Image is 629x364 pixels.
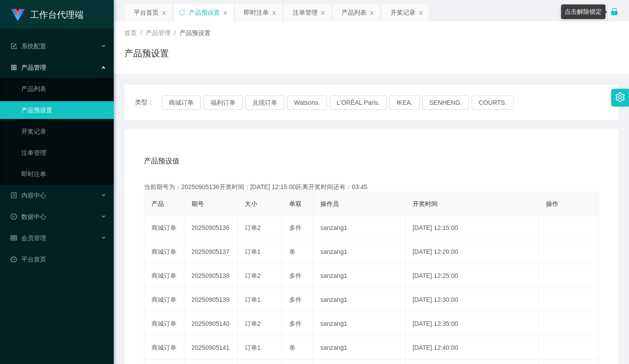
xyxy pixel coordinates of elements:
[184,240,238,264] td: 20250905137
[406,288,539,312] td: [DATE] 12:30:00
[413,200,438,207] span: 开奖时间
[320,200,339,207] span: 操作员
[293,4,318,21] div: 注单管理
[11,192,17,198] i: 图标: profile
[406,312,539,336] td: [DATE] 12:35:00
[369,10,374,16] i: 图标: close
[245,248,261,255] span: 订单1
[146,29,171,36] span: 产品管理
[184,336,238,360] td: 20250905141
[615,92,625,102] i: 图标: setting
[11,214,17,220] i: 图标: check-circle-o
[30,0,84,29] h1: 工作台代理端
[134,4,159,21] div: 平台首页
[390,95,420,110] button: IKEA.
[140,29,142,36] span: /
[406,336,539,360] td: [DATE] 12:40:00
[245,200,257,207] span: 大小
[21,101,107,119] a: 产品预设置
[289,224,302,231] span: 多件
[179,9,185,16] i: 图标: sync
[144,312,184,336] td: 商城订单
[184,288,238,312] td: 20250905139
[289,320,302,327] span: 多件
[11,64,46,71] span: 产品管理
[313,312,406,336] td: sanzang1
[203,95,243,110] button: 福利订单
[162,95,201,110] button: 商城订单
[21,80,107,98] a: 产品列表
[561,4,605,19] div: 点击解除锁定
[11,235,17,241] i: 图标: table
[135,95,162,110] span: 类型：
[124,29,137,36] span: 首页
[11,213,46,220] span: 数据中心
[191,200,204,207] span: 期号
[184,312,238,336] td: 20250905140
[144,156,179,166] span: 产品预设值
[223,10,228,16] i: 图标: close
[151,200,164,207] span: 产品
[144,216,184,240] td: 商城订单
[472,95,514,110] button: COURTS.
[245,224,261,231] span: 订单2
[189,4,220,21] div: 产品预设置
[406,264,539,288] td: [DATE] 12:25:00
[144,240,184,264] td: 商城订单
[11,11,84,18] a: 工作台代理端
[287,95,327,110] button: Watsons.
[11,250,107,268] a: 图标: dashboard平台首页
[21,144,107,162] a: 注单管理
[406,216,539,240] td: [DATE] 12:15:00
[144,264,184,288] td: 商城订单
[144,336,184,360] td: 商城订单
[313,216,406,240] td: sanzang1
[245,272,261,279] span: 订单2
[179,29,211,36] span: 产品预设置
[245,296,261,303] span: 订单1
[406,240,539,264] td: [DATE] 12:20:00
[313,288,406,312] td: sanzang1
[184,216,238,240] td: 20250905136
[289,344,295,351] span: 单
[271,10,277,16] i: 图标: close
[320,10,326,16] i: 图标: close
[289,248,295,255] span: 单
[11,43,46,50] span: 系统配置
[245,344,261,351] span: 订单1
[11,234,46,241] span: 会员管理
[11,192,46,199] span: 内容中心
[289,272,302,279] span: 多件
[11,43,17,49] i: 图标: form
[422,95,469,110] button: SENHENG.
[390,4,415,21] div: 开奖记录
[313,240,406,264] td: sanzang1
[342,4,366,21] div: 产品列表
[124,47,169,60] h1: 产品预设置
[11,9,25,21] img: logo.9652507e.png
[546,200,558,207] span: 操作
[245,320,261,327] span: 订单2
[144,288,184,312] td: 商城订单
[330,95,387,110] button: L'ORÉAL Paris.
[418,10,423,16] i: 图标: close
[245,95,284,110] button: 兑现订单
[289,200,302,207] span: 单双
[144,182,599,192] div: 当前期号为：20250905136开奖时间：[DATE] 12:15:00距离开奖时间还有：03:45
[610,8,618,16] i: 图标: lock
[313,264,406,288] td: sanzang1
[11,64,17,71] i: 图标: appstore-o
[21,165,107,183] a: 即时注单
[161,10,167,16] i: 图标: close
[184,264,238,288] td: 20250905138
[174,29,176,36] span: /
[244,4,269,21] div: 即时注单
[313,336,406,360] td: sanzang1
[21,123,107,140] a: 开奖记录
[289,296,302,303] span: 多件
